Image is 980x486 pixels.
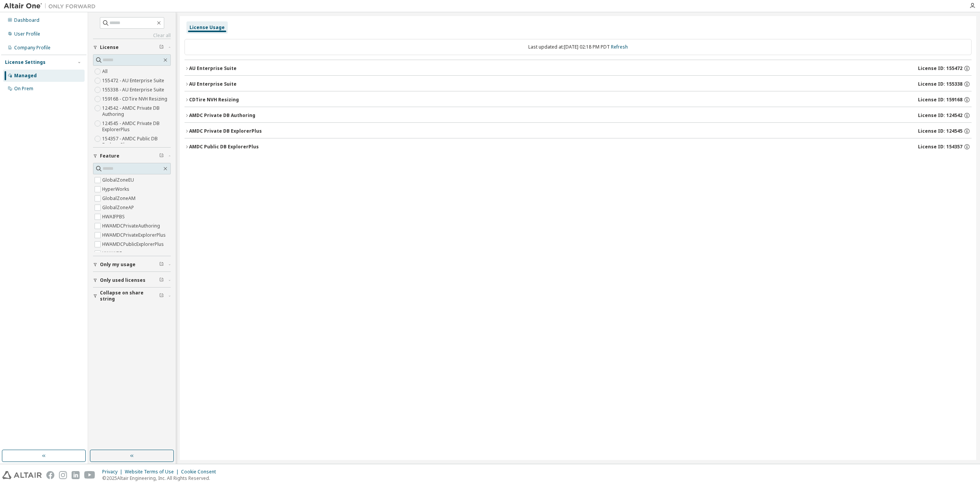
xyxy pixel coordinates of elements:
span: Clear filter [159,44,164,50]
span: Collapse on share string [100,290,159,302]
img: Altair One [4,2,100,10]
label: 155472 - AU Enterprise Suite [102,76,166,85]
img: youtube.svg [84,471,95,479]
label: GlobalZoneAM [102,194,137,203]
img: facebook.svg [46,471,54,479]
label: 124542 - AMDC Private DB Authoring [102,104,171,119]
a: Clear all [93,33,171,39]
div: CDTire NVH Resizing [189,97,239,103]
label: GlobalZoneEU [102,176,136,185]
span: License ID: 124545 [918,128,962,134]
label: 159168 - CDTire NVH Resizing [102,94,169,104]
span: Only my usage [100,262,136,268]
span: License ID: 124542 [918,112,962,119]
div: Managed [14,73,37,79]
button: Only my usage [93,256,171,273]
div: Website Terms of Use [125,469,181,475]
div: Dashboard [14,17,39,23]
button: Feature [93,148,171,164]
span: License ID: 155338 [918,81,962,87]
span: License ID: 155472 [918,65,962,72]
span: License ID: 154357 [918,144,962,150]
label: HWAIFPBS [102,212,126,221]
div: AU Enterprise Suite [189,65,237,72]
button: AMDC Private DB ExplorerPlusLicense ID: 124545 [185,123,972,140]
label: All [102,67,109,76]
div: Cookie Consent [181,469,220,475]
button: License [93,39,171,56]
label: HWAMDCPrivateAuthoring [102,221,162,231]
a: Refresh [611,44,628,50]
button: AU Enterprise SuiteLicense ID: 155472 [185,60,972,77]
button: Only used licenses [93,272,171,289]
span: Clear filter [159,153,164,159]
img: altair_logo.svg [2,471,42,479]
button: AU Enterprise SuiteLicense ID: 155338 [185,76,972,93]
span: License [100,44,119,50]
span: Only used licenses [100,277,145,283]
img: instagram.svg [59,471,67,479]
div: On Prem [14,86,33,92]
div: AMDC Private DB Authoring [189,112,255,119]
span: License ID: 159168 [918,97,962,103]
div: AU Enterprise Suite [189,81,237,87]
button: AMDC Public DB ExplorerPlusLicense ID: 154357 [185,138,972,155]
div: Privacy [102,469,125,475]
label: 154357 - AMDC Public DB ExplorerPlus [102,134,171,150]
label: GlobalZoneAP [102,203,136,212]
span: Clear filter [159,277,164,283]
button: Collapse on share string [93,288,171,304]
label: 124545 - AMDC Private DB ExplorerPlus [102,119,171,134]
div: License Usage [189,24,225,31]
label: HWAMDCPrivateExplorerPlus [102,231,167,240]
div: User Profile [14,31,40,37]
div: AMDC Public DB ExplorerPlus [189,144,259,150]
label: 155338 - AU Enterprise Suite [102,85,166,94]
div: Company Profile [14,45,51,51]
button: CDTire NVH ResizingLicense ID: 159168 [185,91,972,108]
p: © 2025 Altair Engineering, Inc. All Rights Reserved. [102,475,220,481]
button: AMDC Private DB AuthoringLicense ID: 124542 [185,107,972,124]
span: Clear filter [159,262,164,268]
label: HWAMDCPublicExplorerPlus [102,240,165,249]
label: HyperWorks [102,185,131,194]
span: Feature [100,153,119,159]
div: Last updated at: [DATE] 02:18 PM PDT [185,39,972,55]
label: HWAWPF [102,249,123,258]
img: linkedin.svg [72,471,80,479]
span: Clear filter [159,293,164,299]
div: AMDC Private DB ExplorerPlus [189,128,262,134]
div: License Settings [5,59,46,65]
